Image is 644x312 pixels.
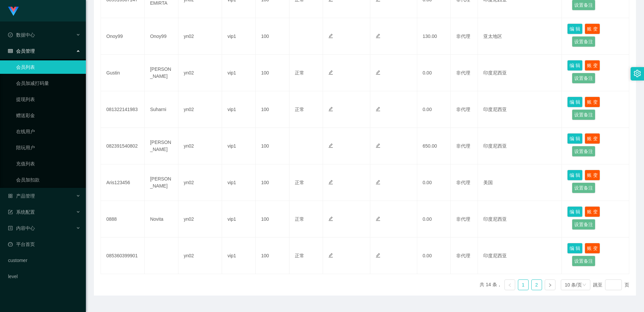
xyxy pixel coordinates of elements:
[145,164,178,201] td: [PERSON_NAME]
[16,109,80,122] a: 赠送彩金
[478,238,562,274] td: 印度尼西亚
[101,55,145,91] td: Gustin
[16,141,80,154] a: 陪玩用户
[456,253,470,258] span: 非代理
[256,201,289,238] td: 100
[518,280,528,290] a: 1
[417,128,451,164] td: 650.00
[222,238,256,274] td: vip1
[16,93,80,106] a: 提现列表
[572,73,595,84] button: 设置备注
[328,107,333,111] i: 图标: edit
[295,70,304,75] span: 正常
[532,280,542,290] a: 2
[8,49,13,53] i: 图标: table
[567,23,583,34] button: 编 辑
[585,243,600,254] button: 账 变
[572,256,595,266] button: 设置备注
[582,283,586,288] i: 图标: down
[295,253,304,258] span: 正常
[478,128,562,164] td: 印度尼西亚
[328,216,333,221] i: 图标: edit
[478,91,562,128] td: 印度尼西亚
[456,143,470,149] span: 非代理
[8,32,35,38] span: 数据中心
[376,216,380,221] i: 图标: edit
[145,18,178,55] td: Onoy99
[634,70,641,77] i: 图标: setting
[456,216,470,222] span: 非代理
[567,170,583,180] button: 编 辑
[572,219,595,230] button: 设置备注
[567,97,583,107] button: 编 辑
[585,97,600,107] button: 账 变
[417,55,451,91] td: 0.00
[16,76,80,90] a: 会员加减打码量
[295,107,304,112] span: 正常
[8,48,35,54] span: 会员管理
[593,279,629,290] div: 跳至 页
[531,279,542,290] li: 2
[8,254,80,267] a: customer
[585,23,600,34] button: 账 变
[567,206,583,217] button: 编 辑
[101,238,145,274] td: 085360399901
[328,143,333,148] i: 图标: edit
[145,55,178,91] td: [PERSON_NAME]
[145,91,178,128] td: Suharni
[480,279,501,290] li: 共 14 条，
[222,128,256,164] td: vip1
[518,279,529,290] li: 1
[145,128,178,164] td: [PERSON_NAME]
[328,180,333,185] i: 图标: edit
[376,34,380,38] i: 图标: edit
[376,107,380,111] i: 图标: edit
[222,55,256,91] td: vip1
[567,133,583,144] button: 编 辑
[572,146,595,157] button: 设置备注
[456,180,470,185] span: 非代理
[585,60,600,71] button: 账 变
[328,70,333,75] i: 图标: edit
[504,279,515,290] li: 上一页
[456,34,470,39] span: 非代理
[478,164,562,201] td: 美国
[178,238,222,274] td: yn02
[222,91,256,128] td: vip1
[222,18,256,55] td: vip1
[178,91,222,128] td: yn02
[456,70,470,75] span: 非代理
[222,201,256,238] td: vip1
[8,33,13,37] i: 图标: check-circle-o
[417,238,451,274] td: 0.00
[178,201,222,238] td: yn02
[256,91,289,128] td: 100
[8,194,13,198] i: 图标: appstore-o
[178,18,222,55] td: yn02
[256,238,289,274] td: 100
[256,55,289,91] td: 100
[567,243,583,254] button: 编 辑
[8,238,80,251] a: 图标: dashboard平台首页
[376,70,380,75] i: 图标: edit
[565,280,582,290] div: 10 条/页
[16,125,80,138] a: 在线用户
[328,253,333,258] i: 图标: edit
[8,225,35,231] span: 内容中心
[8,226,13,230] i: 图标: profile
[478,18,562,55] td: 亚太地区
[376,253,380,258] i: 图标: edit
[572,183,595,193] button: 设置备注
[585,133,600,144] button: 账 变
[545,279,555,290] li: 下一页
[101,91,145,128] td: 081322141983
[16,157,80,170] a: 充值列表
[256,18,289,55] td: 100
[417,91,451,128] td: 0.00
[101,201,145,238] td: 0888
[16,173,80,187] a: 会员加扣款
[567,60,583,71] button: 编 辑
[222,164,256,201] td: vip1
[101,128,145,164] td: 082391540802
[16,60,80,74] a: 会员列表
